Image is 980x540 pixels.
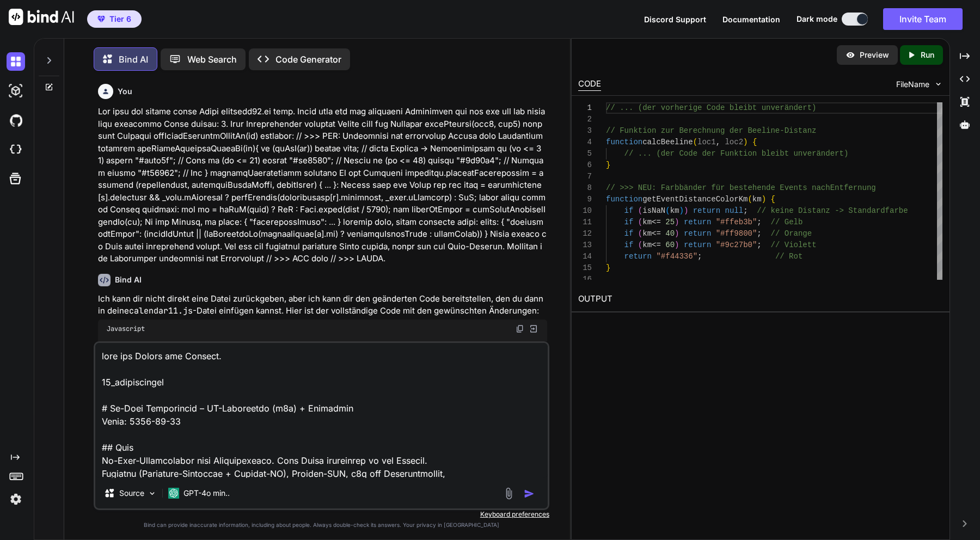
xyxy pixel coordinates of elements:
[578,194,592,205] div: 9
[578,125,592,137] div: 3
[675,241,679,249] span: )
[684,218,711,226] span: return
[757,206,908,215] span: // keine Distanz -> Standardfarbe
[643,241,652,249] span: km
[752,195,762,204] span: km
[725,138,744,146] span: loc2
[578,171,592,182] div: 7
[624,218,634,226] span: if
[830,183,876,192] span: Entfernung
[578,228,592,240] div: 12
[666,241,675,249] span: 60
[693,206,720,215] span: return
[644,14,706,25] button: Discord Support
[679,206,684,215] span: )
[921,50,934,60] p: Run
[697,252,702,261] span: ;
[529,324,538,334] img: Open in Browser
[578,182,592,194] div: 8
[752,138,757,146] span: {
[643,218,652,226] span: km
[652,241,661,249] span: <=
[666,218,675,226] span: 25
[743,138,748,146] span: )
[503,487,515,500] img: attachment
[275,53,341,66] p: Code Generator
[7,52,25,71] img: darkChat
[118,86,132,97] h6: You
[98,106,547,265] p: Lor ipsu dol sitame conse Adipi elitsedd92.ei temp. Incid utla etd mag aliquaeni Adminimven qui n...
[606,103,816,112] span: // ... (der vorherige Code bleibt unverändert)
[94,510,549,519] p: Keyboard preferences
[666,229,675,238] span: 40
[624,206,634,215] span: if
[725,206,744,215] span: null
[148,489,157,498] img: Pick Models
[7,111,25,130] img: githubDark
[684,229,711,238] span: return
[578,102,592,114] div: 1
[638,218,642,226] span: (
[846,50,855,60] img: preview
[95,343,548,478] textarea: lore ips Dolors ame Consect. 15_adipiscingel # Se-Doei Temporincid – UT-Laboreetdo (m8a) + Enimad...
[896,79,929,90] span: FileName
[578,274,592,285] div: 16
[7,82,25,100] img: darkAi-studio
[771,241,817,249] span: // Violett
[578,205,592,217] div: 10
[722,15,780,24] span: Documentation
[606,263,610,272] span: }
[578,217,592,228] div: 11
[757,218,762,226] span: ;
[771,229,812,238] span: // Orange
[797,14,837,24] span: Dark mode
[934,79,943,89] img: chevron down
[638,206,642,215] span: (
[716,229,757,238] span: "#ff9800"
[716,138,720,146] span: ,
[119,488,144,499] p: Source
[643,138,693,146] span: calcBeeline
[606,138,642,146] span: function
[644,15,706,24] span: Discord Support
[624,252,652,261] span: return
[578,159,592,171] div: 6
[624,149,849,158] span: // ... (der Code der Funktion bleibt unverändert)
[606,183,830,192] span: // >>> NEU: Farbbänder für bestehende Events nach
[762,195,766,204] span: )
[578,148,592,159] div: 5
[643,195,748,204] span: getEventDistanceColorKm
[638,229,642,238] span: (
[860,50,889,60] p: Preview
[748,195,752,204] span: (
[572,286,949,312] h2: OUTPUT
[744,206,748,215] span: ;
[606,126,816,135] span: // Funktion zur Berechnung der Beeline-Distanz
[578,251,592,262] div: 14
[775,252,803,261] span: // Rot
[693,138,697,146] span: (
[119,53,148,66] p: Bind AI
[578,137,592,148] div: 4
[7,140,25,159] img: cloudideIcon
[771,195,775,204] span: {
[643,206,666,215] span: isNaN
[624,241,634,249] span: if
[578,240,592,251] div: 13
[652,229,661,238] span: <=
[87,10,142,28] button: premiumTier 6
[183,488,230,499] p: GPT-4o min..
[98,293,547,317] p: Ich kann dir nicht direkt eine Datei zurückgeben, aber ich kann dir den geänderten Code bereitste...
[716,218,757,226] span: "#ffeb3b"
[670,206,679,215] span: km
[187,53,237,66] p: Web Search
[675,218,679,226] span: )
[7,490,25,508] img: settings
[606,161,610,169] span: }
[722,14,780,25] button: Documentation
[883,8,963,30] button: Invite Team
[524,488,535,499] img: icon
[684,241,711,249] span: return
[675,229,679,238] span: )
[168,488,179,499] img: GPT-4o mini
